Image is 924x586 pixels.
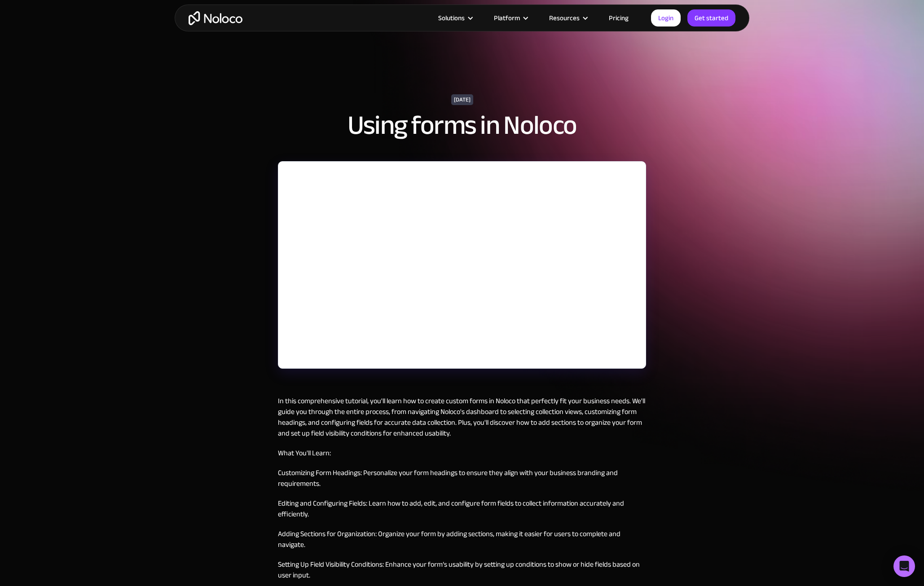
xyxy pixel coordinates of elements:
a: Pricing [598,12,640,24]
div: Platform [483,12,538,24]
div: Solutions [427,12,483,24]
div: [DATE] [451,94,473,105]
a: home [189,11,242,25]
p: Customizing Form Headings: Personalize your form headings to ensure they align with your business... [278,467,646,489]
div: Resources [549,12,580,24]
p: Setting Up Field Visibility Conditions: Enhance your form’s usability by setting up conditions to... [278,559,646,581]
p: Adding Sections for Organization: Organize your form by adding sections, making it easier for use... [278,529,646,550]
a: Login [651,9,681,26]
div: Open Intercom Messenger [893,555,915,577]
iframe: YouTube embed [278,162,646,368]
div: Solutions [438,12,465,24]
div: Platform [494,12,520,24]
div: Resources [538,12,598,24]
p: Editing and Configuring Fields: Learn how to add, edit, and configure form fields to collect info... [278,498,646,520]
h1: Using forms in Noloco [348,112,577,139]
p: What You'll Learn: [278,448,646,458]
a: Get started [687,9,735,26]
p: In this comprehensive tutorial, you'll learn how to create custom forms in Noloco that perfectly ... [278,396,646,439]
